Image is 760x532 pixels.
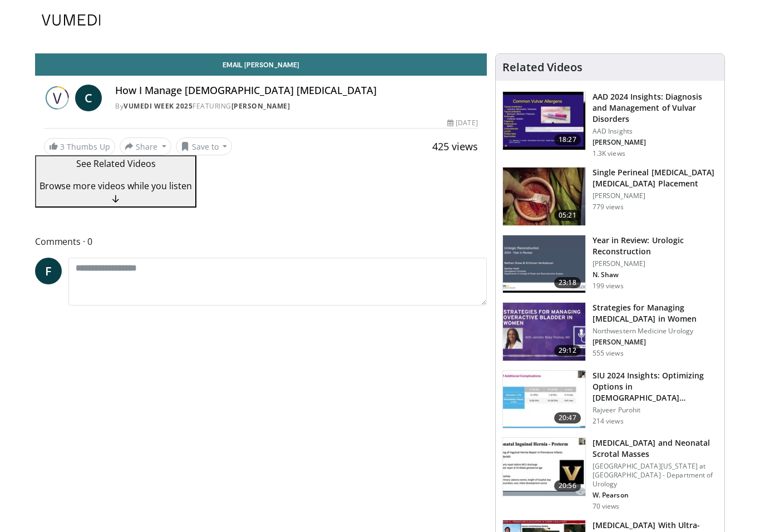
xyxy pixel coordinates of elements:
[554,412,581,423] span: 20:47
[40,180,192,192] span: Browse more videos while you listen
[593,149,625,158] p: 1.3K views
[44,85,71,111] img: Vumedi Week 2025
[593,191,718,200] p: [PERSON_NAME]
[502,61,583,74] h4: Related Videos
[44,138,115,155] a: 3 Thumbs Up
[503,92,585,150] img: 391116fa-c4eb-4293-bed8-ba80efc87e4b.150x105_q85_crop-smart_upscale.jpg
[35,234,487,249] span: Comments 0
[502,437,718,511] a: 20:56 [MEDICAL_DATA] and Neonatal Scrotal Masses [GEOGRAPHIC_DATA][US_STATE] at [GEOGRAPHIC_DATA]...
[502,235,718,294] a: 23:18 Year in Review: Urologic Reconstruction [PERSON_NAME] N. Shaw 199 views
[35,53,487,76] a: Email [PERSON_NAME]
[593,349,624,358] p: 555 views
[503,371,585,428] img: 7d2a5eae-1b38-4df6-9a7f-463b8470133b.150x105_q85_crop-smart_upscale.jpg
[432,140,478,153] span: 425 views
[75,85,102,111] a: C
[502,91,718,158] a: 18:27 AAD 2024 Insights: Diagnosis and Management of Vulvar Disorders AAD Insights [PERSON_NAME] ...
[120,137,171,155] button: Share
[42,14,101,26] img: VuMedi Logo
[593,127,718,136] p: AAD Insights
[593,338,718,347] p: Jennifer Miles-Thomas
[593,91,718,125] h3: AAD 2024 Insights: Diagnosis and Management of Vulvar Disorders
[176,137,233,155] button: Save to
[502,302,718,361] a: 29:12 Strategies for Managing [MEDICAL_DATA] in Women Northwestern Medicine Urology [PERSON_NAME]...
[554,277,581,288] span: 23:18
[593,417,624,426] p: 214 views
[40,157,192,170] p: See Related Videos
[447,118,477,128] div: [DATE]
[593,462,718,489] p: [GEOGRAPHIC_DATA][US_STATE] at [GEOGRAPHIC_DATA] - Department of Urology
[503,168,585,225] img: 735fcd68-c9dc-4d64-bd7c-3ac0607bf3e9.150x105_q85_crop-smart_upscale.jpg
[593,491,718,500] p: William Pearson
[593,138,718,147] p: Kelly Tyler
[593,437,718,460] h3: [MEDICAL_DATA] and Neonatal Scrotal Masses
[593,302,718,324] h3: Strategies for Managing [MEDICAL_DATA] in Women
[593,406,718,415] p: Rajveer Purohit
[124,101,193,111] a: Vumedi Week 2025
[593,235,718,257] h3: Year in Review: Urologic Reconstruction
[593,327,718,336] p: Northwestern Medicine Urology
[35,155,196,208] button: See Related Videos Browse more videos while you listen
[502,370,718,429] a: 20:47 SIU 2024 Insights: Optimizing Options in [DEMOGRAPHIC_DATA] [MEDICAL_DATA] Rajveer Purohit ...
[593,167,718,189] h3: Single Perineal [MEDICAL_DATA] [MEDICAL_DATA] Placement
[554,345,581,356] span: 29:12
[554,480,581,491] span: 20:56
[60,141,65,152] span: 3
[593,282,624,290] p: 199 views
[593,259,718,268] p: [PERSON_NAME]
[593,270,718,279] p: Nathan Shaw
[503,438,585,496] img: bd4d421c-fb82-4a4e-bd86-98403be3fc02.150x105_q85_crop-smart_upscale.jpg
[554,134,581,145] span: 18:27
[115,85,478,97] h4: How I Manage [DEMOGRAPHIC_DATA] [MEDICAL_DATA]
[115,101,478,111] div: By FEATURING
[593,370,718,403] h3: SIU 2024 Insights: Optimizing Options in [DEMOGRAPHIC_DATA] [MEDICAL_DATA]
[503,235,585,293] img: a4763f22-b98d-4ca7-a7b0-76e2b474f451.png.150x105_q85_crop-smart_upscale.png
[231,101,290,111] a: [PERSON_NAME]
[593,203,624,211] p: 779 views
[593,502,620,511] p: 70 views
[502,167,718,226] a: 05:21 Single Perineal [MEDICAL_DATA] [MEDICAL_DATA] Placement [PERSON_NAME] 779 views
[503,303,585,361] img: 7b1bdb02-4417-4d09-9f69-b495132e12fc.150x105_q85_crop-smart_upscale.jpg
[554,210,581,221] span: 05:21
[35,258,62,284] a: F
